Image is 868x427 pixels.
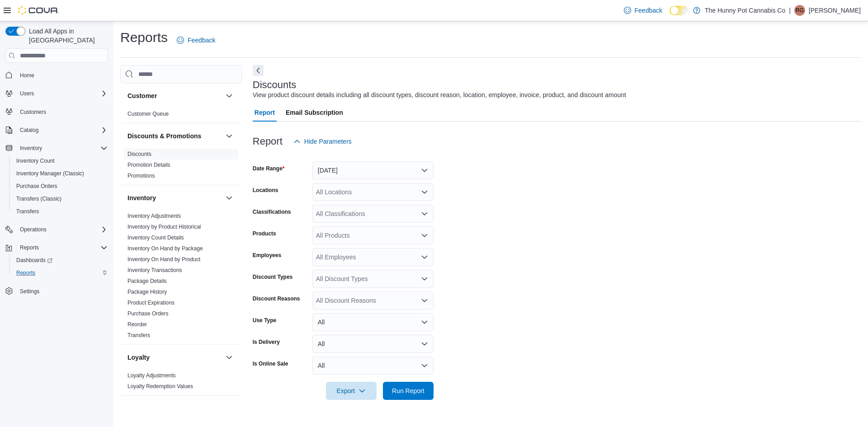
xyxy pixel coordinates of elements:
span: Dashboards [16,257,52,264]
h1: Reports [120,28,168,47]
button: Reports [9,267,111,279]
a: Inventory Manager (Classic) [13,168,88,179]
button: Reports [2,241,111,254]
span: Purchase Orders [16,183,57,190]
a: Inventory Adjustments [127,213,181,219]
div: View product discount details including all discount types, discount reason, location, employee, ... [253,90,626,100]
button: Loyalty [224,352,235,363]
span: Feedback [635,6,662,15]
span: Inventory Manager (Classic) [16,170,84,177]
span: Inventory by Product Historical [127,223,201,230]
a: Transfers [127,332,150,338]
button: Next [253,65,264,76]
button: Open list of options [421,210,428,217]
span: Inventory [16,143,108,154]
a: Customer Queue [127,111,169,117]
div: Loyalty [120,370,242,395]
a: Transfers (Classic) [13,193,65,204]
button: Customers [2,105,111,118]
a: Inventory Transactions [127,267,182,273]
button: Users [16,88,38,99]
span: Home [20,72,34,79]
span: Users [20,90,34,97]
button: Open list of options [421,253,428,261]
span: Inventory Count [13,155,108,166]
button: Open list of options [421,232,428,239]
span: Dashboards [13,255,108,266]
span: Inventory Count Details [127,234,184,241]
div: Inventory [120,211,242,344]
a: Discounts [127,151,151,157]
button: Export [326,382,377,400]
button: Run Report [383,382,434,400]
a: Feedback [620,1,666,19]
a: Feedback [173,31,219,49]
button: Users [2,87,111,100]
button: Transfers (Classic) [9,192,111,205]
h3: Customer [127,91,157,100]
a: Settings [16,286,43,297]
a: Inventory On Hand by Package [127,245,203,252]
label: Classifications [253,208,291,216]
a: Product Expirations [127,300,175,306]
span: Package Details [127,277,167,285]
img: Cova [18,6,59,15]
h3: Loyalty [127,353,150,362]
button: Discounts & Promotions [224,131,235,141]
a: Package History [127,289,167,295]
label: Employees [253,252,281,259]
span: Catalog [16,125,108,136]
button: Transfers [9,205,111,218]
span: Settings [20,288,39,295]
label: Use Type [253,317,276,324]
span: Customers [20,108,46,116]
span: Inventory [20,145,42,152]
span: Email Subscription [286,103,343,122]
div: Customer [120,108,242,123]
a: Inventory by Product Historical [127,224,201,230]
a: Purchase Orders [127,310,169,317]
span: Inventory On Hand by Package [127,245,203,252]
button: Open list of options [421,275,428,282]
button: All [312,357,434,375]
span: Load All Apps in [GEOGRAPHIC_DATA] [25,27,108,45]
span: Catalog [20,127,38,134]
span: Transfers [16,208,39,215]
button: Hide Parameters [290,132,355,150]
div: Ryckolos Griffiths [794,5,805,16]
span: Settings [16,286,108,297]
button: Operations [16,224,50,235]
a: Promotion Details [127,162,170,168]
button: [DATE] [312,161,434,179]
button: Inventory [127,193,222,202]
span: Transfers [13,206,108,217]
a: Reports [13,267,39,278]
button: Open list of options [421,188,428,196]
p: | [789,5,791,16]
label: Discount Types [253,273,292,281]
span: Inventory Adjustments [127,212,181,220]
input: Dark Mode [670,6,689,15]
span: Inventory Manager (Classic) [13,168,108,179]
span: Package History [127,288,167,296]
p: The Hunny Pot Cannabis Co [705,5,785,16]
h3: Discounts [253,80,297,90]
label: Date Range [253,165,285,172]
span: Product Expirations [127,299,175,306]
a: Loyalty Redemption Values [127,383,193,389]
label: Is Delivery [253,338,280,346]
span: Reports [20,244,39,251]
a: Customers [16,107,50,117]
span: Reports [16,242,108,253]
button: Customer [224,90,235,101]
span: Users [16,88,108,99]
button: Inventory Manager (Classic) [9,167,111,180]
button: Discounts & Promotions [127,131,222,141]
span: Reports [16,269,35,277]
button: Settings [2,285,111,298]
a: Promotions [127,173,155,179]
